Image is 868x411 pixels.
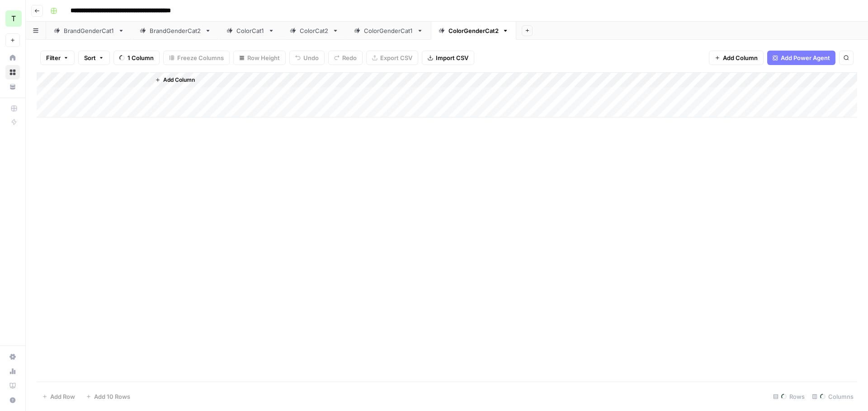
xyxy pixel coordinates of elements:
[78,51,110,65] button: Sort
[282,22,346,40] a: ColorCat2
[50,392,75,401] span: Add Row
[422,51,474,65] button: Import CSV
[5,378,20,393] a: Learning Hub
[219,22,282,40] a: ColorCat1
[5,364,20,378] a: Usage
[64,26,114,35] div: BrandGenderCat1
[94,392,130,401] span: Add 10 Rows
[289,51,325,65] button: Undo
[431,22,516,40] a: ColorGenderCat2
[5,7,20,30] button: Workspace: TY SEO Team
[723,53,758,62] span: Add Column
[46,53,61,62] span: Filter
[84,53,96,62] span: Sort
[769,389,808,404] div: Rows
[5,65,20,79] a: Browse
[380,53,412,62] span: Export CSV
[366,51,418,65] button: Export CSV
[11,13,16,24] span: T
[80,389,136,404] button: Add 10 Rows
[5,393,20,407] button: Help + Support
[113,51,160,65] button: 1 Column
[236,26,264,35] div: ColorCat1
[346,22,431,40] a: ColorGenderCat1
[127,53,154,62] span: 1 Column
[151,74,198,86] button: Add Column
[328,51,363,65] button: Redo
[163,76,195,84] span: Add Column
[150,26,201,35] div: BrandGenderCat2
[303,53,319,62] span: Undo
[163,51,230,65] button: Freeze Columns
[37,389,80,404] button: Add Row
[46,22,132,40] a: BrandGenderCat1
[5,79,20,94] a: Your Data
[767,51,835,65] button: Add Power Agent
[342,53,357,62] span: Redo
[177,53,224,62] span: Freeze Columns
[436,53,468,62] span: Import CSV
[709,51,764,65] button: Add Column
[300,26,329,35] div: ColorCat2
[808,389,857,404] div: Columns
[5,350,20,364] a: Settings
[5,51,20,65] a: Home
[40,51,75,65] button: Filter
[233,51,286,65] button: Row Height
[247,53,280,62] span: Row Height
[364,26,413,35] div: ColorGenderCat1
[132,22,219,40] a: BrandGenderCat2
[781,53,830,62] span: Add Power Agent
[448,26,499,35] div: ColorGenderCat2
